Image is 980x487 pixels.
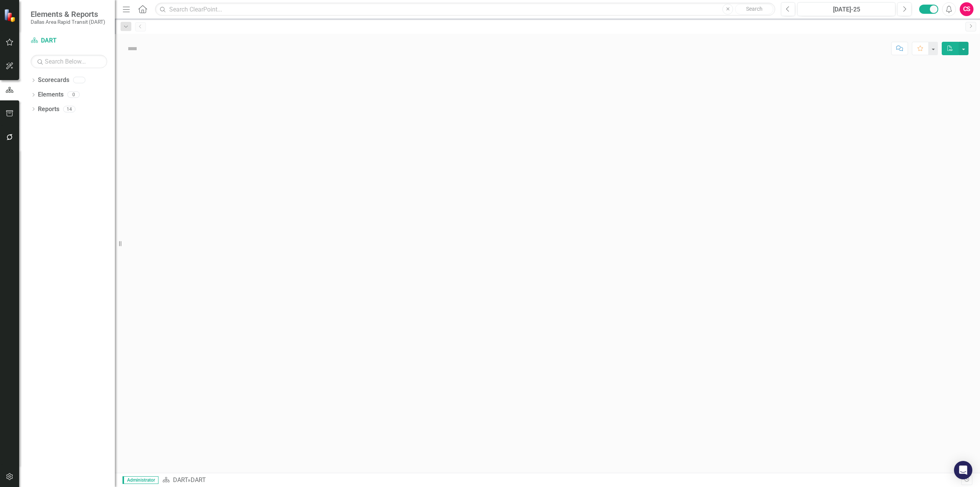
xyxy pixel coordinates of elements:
div: DART [191,476,206,484]
img: Not Defined [126,43,139,55]
a: Reports [38,105,59,114]
a: DART [173,476,188,484]
div: » [162,476,961,485]
span: Administrator [122,476,158,484]
input: Search ClearPoint... [155,3,775,16]
div: Open Intercom Messenger [954,461,972,479]
img: ClearPoint Strategy [4,8,18,22]
a: DART [31,36,107,45]
div: 14 [63,106,75,112]
div: [DATE]-25 [800,5,893,14]
small: Dallas Area Rapid Transit (DART) [31,19,105,25]
button: CS [960,2,973,16]
span: Search [746,6,763,12]
a: Elements [38,90,64,99]
button: Search [735,4,773,15]
input: Search Below... [31,55,107,68]
div: 0 [67,92,80,98]
a: Scorecards [38,76,69,85]
button: [DATE]-25 [797,2,895,16]
span: Elements & Reports [31,10,105,19]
